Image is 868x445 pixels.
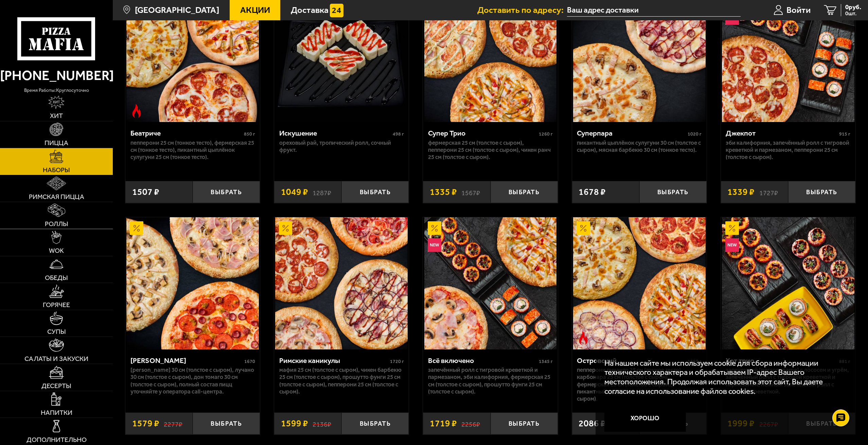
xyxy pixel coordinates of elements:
img: Акционный [130,221,143,235]
p: [PERSON_NAME] 30 см (толстое с сыром), Лучано 30 см (толстое с сыром), Дон Томаго 30 см (толстое ... [130,366,255,395]
img: Новинка [428,238,441,252]
span: Супы [47,328,66,335]
div: Джекпот [726,129,837,138]
span: Салаты и закуски [24,356,88,362]
span: 1678 ₽ [579,187,606,197]
span: Роллы [45,221,68,227]
span: Доставить по адресу: [477,6,567,15]
p: Запечённый ролл с тигровой креветкой и пармезаном, Эби Калифорния, Фермерская 25 см (толстое с сы... [428,366,553,395]
button: Выбрать [788,181,855,203]
p: Фермерская 25 см (толстое с сыром), Пепперони 25 см (толстое с сыром), Чикен Ранч 25 см (толстое ... [428,139,553,161]
button: Выбрать [193,412,260,434]
p: Пикантный цыплёнок сулугуни 30 см (толстое с сыром), Мясная Барбекю 30 см (тонкое тесто). [577,139,702,154]
span: Римская пицца [29,194,84,200]
span: 0 руб. [845,4,861,11]
span: 915 г [839,131,850,137]
span: Дополнительно [26,437,87,443]
img: Акционный [279,221,293,235]
button: Выбрать [491,181,558,203]
span: 1720 г [390,359,404,364]
p: Эби Калифорния, Запечённый ролл с тигровой креветкой и пармезаном, Пепперони 25 см (толстое с сыр... [726,139,850,161]
s: 2277 ₽ [164,419,182,428]
div: Всё включено [428,356,537,365]
p: Ореховый рай, Тропический ролл, Сочный фрукт. [279,139,404,154]
a: АкционныйРимские каникулы [274,217,409,349]
button: Хорошо [604,405,686,432]
span: 1579 ₽ [132,419,159,428]
img: Острое блюдо [577,331,590,345]
img: Хот трио [722,217,854,349]
span: 2086 ₽ [579,419,606,428]
span: 0 шт. [845,11,861,16]
p: На нашем сайте мы используем cookie для сбора информации технического характера и обрабатываем IP... [604,359,843,396]
img: Острое блюдо [130,104,143,118]
img: Акционный [428,221,441,235]
a: АкционныйНовинкаВсё включено [423,217,557,349]
span: 1020 г [688,131,702,137]
div: Беатриче [130,129,242,138]
div: Искушение [279,129,391,138]
s: 1287 ₽ [313,187,331,197]
div: Супер Трио [428,129,537,138]
s: 1727 ₽ [759,187,778,197]
img: Всё включено [424,217,557,349]
s: 2256 ₽ [461,419,480,428]
img: Островский [573,217,706,349]
span: Десерты [41,383,71,389]
p: Пепперони 25 см (тонкое тесто), Фермерская 25 см (тонкое тесто), Пикантный цыплёнок сулугуни 25 с... [130,139,255,161]
button: Выбрать [341,181,409,203]
button: Выбрать [639,181,707,203]
button: Выбрать [341,412,409,434]
input: Ваш адрес доставки [567,4,741,17]
p: Пепперони Пиканто 25 см (тонкое тесто), Карбонара 25 см (толстое с сыром), Фермерская 25 см (толс... [577,366,702,402]
div: [PERSON_NAME] [130,356,243,365]
img: 15daf4d41897b9f0e9f617042186c801.svg [330,4,343,17]
span: Наборы [43,167,70,174]
span: 1260 г [539,131,553,137]
span: 1599 ₽ [281,419,308,428]
s: 1567 ₽ [461,187,480,197]
span: 1049 ₽ [281,187,308,197]
span: 850 г [244,131,255,137]
span: Напитки [41,409,72,416]
span: 1345 г [539,359,553,364]
span: Горячее [43,302,70,308]
button: Выбрать [193,181,260,203]
span: Пицца [45,140,68,146]
a: АкционныйНовинкаХот трио [721,217,855,349]
a: АкционныйОстрое блюдоОстровский [572,217,707,349]
span: [GEOGRAPHIC_DATA] [135,6,219,15]
span: 1670 [244,359,255,364]
img: Римские каникулы [275,217,408,349]
div: Островский [577,356,686,365]
img: Новинка [725,238,739,252]
span: 1719 ₽ [430,419,457,428]
span: Доставка [291,6,329,15]
div: Римские каникулы [279,356,388,365]
span: 1507 ₽ [132,187,159,197]
span: Обеды [45,275,68,281]
span: Акции [240,6,270,15]
span: Войти [786,6,811,15]
span: Хит [50,113,63,119]
p: Мафия 25 см (толстое с сыром), Чикен Барбекю 25 см (толстое с сыром), Прошутто Фунги 25 см (толст... [279,366,404,395]
button: Выбрать [491,412,558,434]
span: 498 г [393,131,404,137]
img: Хет Трик [126,217,259,349]
span: 1339 ₽ [727,187,755,197]
img: Акционный [725,221,739,235]
span: WOK [49,247,64,254]
img: Акционный [577,221,590,235]
span: 1335 ₽ [430,187,457,197]
div: Суперпара [577,129,686,138]
s: 2136 ₽ [313,419,331,428]
a: АкционныйХет Трик [125,217,260,349]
